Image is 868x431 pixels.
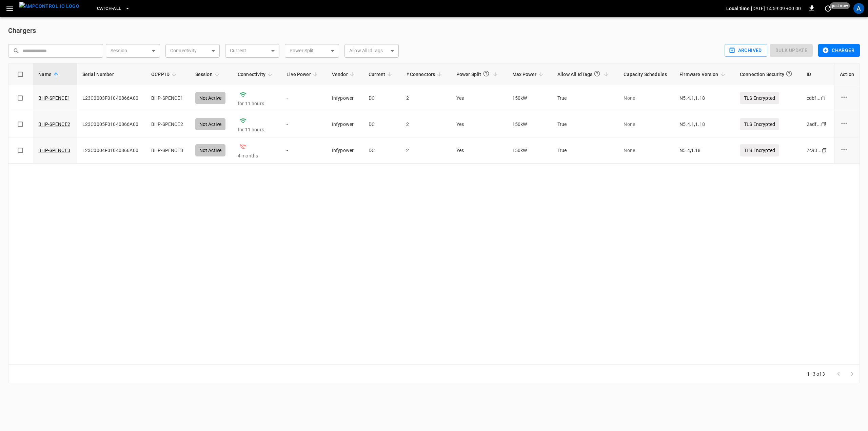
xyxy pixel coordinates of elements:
td: L23C0005F01040866A00 [77,111,146,137]
td: L23C0004F01040866A00 [77,137,146,164]
td: DC [363,111,400,137]
div: profile-icon [853,3,864,14]
td: N5.4.1,1.18 [674,111,734,137]
p: None [624,95,669,101]
th: Capacity Schedules [618,63,674,85]
td: True [552,85,618,111]
td: Yes [451,137,507,164]
div: cdbf ... [807,95,821,101]
td: 150 kW [507,85,552,111]
th: ID [801,63,834,85]
td: DC [363,85,400,111]
span: Session [195,70,221,78]
td: - [281,85,327,111]
p: 4 months [238,152,276,159]
span: Current [369,70,394,78]
div: 7c93 ... [807,147,822,154]
td: Infypower [327,137,363,164]
td: Infypower [327,85,363,111]
span: Max Power [512,70,545,78]
td: True [552,111,618,137]
button: Catch-all [94,2,133,15]
td: 2 [401,85,451,111]
span: # Connectors [406,70,444,78]
p: 1–3 of 3 [807,371,825,377]
div: Not Active [195,118,226,130]
p: TLS Encrypted [740,118,779,130]
p: TLS Encrypted [740,144,779,156]
div: 2adf ... [807,121,821,128]
button: Archived [725,44,767,57]
span: Vendor [332,70,357,78]
button: Charger [818,44,860,57]
td: 2 [401,111,451,137]
a: BHP-SPENCE3 [38,147,70,154]
span: Catch-all [97,5,121,13]
span: Firmware Version [679,70,727,78]
p: None [624,121,669,128]
div: charge point options [840,93,854,103]
div: Not Active [195,92,226,104]
td: BHP-SPENCE3 [146,137,190,164]
div: Connection Security [740,68,794,81]
a: BHP-SPENCE2 [38,121,70,128]
td: 150 kW [507,111,552,137]
button: set refresh interval [823,3,833,14]
a: BHP-SPENCE1 [38,95,70,101]
p: Local time [726,5,750,12]
span: Live Power [287,70,320,78]
td: BHP-SPENCE1 [146,85,190,111]
td: 2 [401,137,451,164]
div: copy [820,94,827,102]
td: True [552,137,618,164]
td: N5.4,1.18 [674,137,734,164]
div: charge point options [840,145,854,155]
p: [DATE] 14:59:09 +00:00 [751,5,801,12]
td: DC [363,137,400,164]
td: Infypower [327,111,363,137]
td: Yes [451,85,507,111]
img: ampcontrol.io logo [19,2,79,11]
p: for 11 hours [238,126,276,133]
td: 150 kW [507,137,552,164]
p: None [624,147,669,154]
p: for 11 hours [238,100,276,107]
span: Allow All IdTags [557,68,611,81]
span: Name [38,70,60,78]
span: Power Split [456,68,500,81]
td: Yes [451,111,507,137]
td: L23C0003F01040866A00 [77,85,146,111]
th: Action [834,63,860,85]
h6: Chargers [8,25,860,36]
span: just now [830,2,850,9]
div: copy [821,147,828,154]
div: charge point options [840,119,854,129]
div: copy [821,120,827,128]
td: N5.4.1,1.18 [674,85,734,111]
span: OCPP ID [151,70,178,78]
td: - [281,111,327,137]
th: Serial Number [77,63,146,85]
td: - [281,137,327,164]
p: TLS Encrypted [740,92,779,104]
span: Connectivity [238,70,274,78]
div: Not Active [195,144,226,156]
td: BHP-SPENCE2 [146,111,190,137]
